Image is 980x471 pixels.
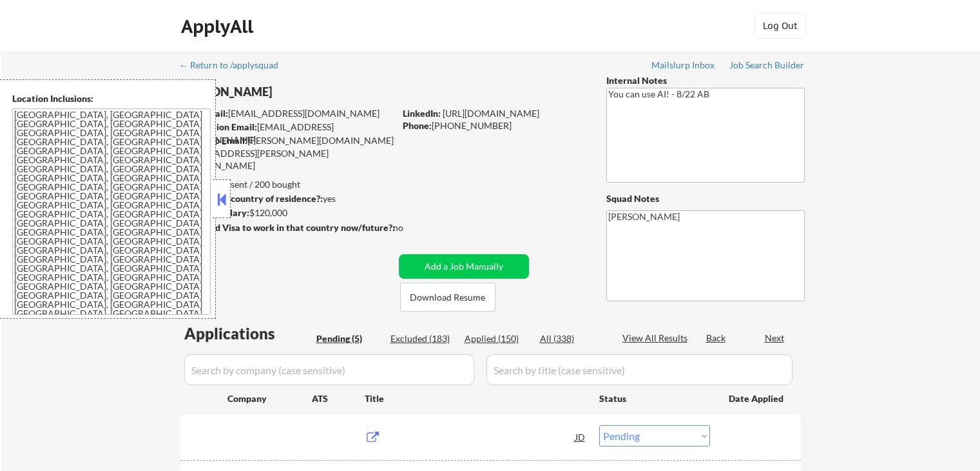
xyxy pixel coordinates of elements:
[184,354,474,385] input: Search by company (case sensitive)
[574,425,587,448] div: JD
[181,15,257,37] div: ApplyAll
[312,392,365,405] div: ATS
[729,61,805,70] div: Job Search Builder
[754,13,806,39] button: Log Out
[181,107,394,120] div: [EMAIL_ADDRESS][DOMAIN_NAME]
[393,221,430,234] div: no
[606,74,805,87] div: Internal Notes
[599,386,710,410] div: Status
[443,108,539,119] a: [URL][DOMAIN_NAME]
[180,206,394,219] div: $120,000
[486,354,793,385] input: Search by title (case sensitive)
[706,332,727,345] div: Back
[622,332,691,345] div: View All Results
[651,60,716,73] a: Mailslurp Inbox
[400,283,495,312] button: Download Resume
[403,120,432,131] strong: Phone:
[403,119,585,132] div: [PHONE_NUMBER]
[179,61,291,70] div: ← Return to /applysquad
[180,84,445,100] div: [PERSON_NAME]
[729,392,785,405] div: Date Applied
[390,332,455,345] div: Excluded (183)
[180,193,323,204] strong: Can work in country of residence?:
[729,60,805,73] a: Job Search Builder
[399,254,529,279] button: Add a Job Manually
[179,60,291,73] a: ← Return to /applysquad
[540,332,604,345] div: All (338)
[184,326,312,341] div: Applications
[180,178,394,191] div: 150 sent / 200 bought
[180,222,395,233] strong: Will need Visa to work in that country now/future?:
[465,332,529,345] div: Applied (150)
[12,92,211,105] div: Location Inclusions:
[316,332,381,345] div: Pending (5)
[180,192,390,205] div: yes
[403,108,441,119] strong: LinkedIn:
[227,392,312,405] div: Company
[180,134,394,172] div: [PERSON_NAME][DOMAIN_NAME][EMAIL_ADDRESS][PERSON_NAME][DOMAIN_NAME]
[651,61,716,70] div: Mailslurp Inbox
[365,392,587,405] div: Title
[606,192,805,205] div: Squad Notes
[765,332,785,345] div: Next
[181,121,394,146] div: [EMAIL_ADDRESS][DOMAIN_NAME]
